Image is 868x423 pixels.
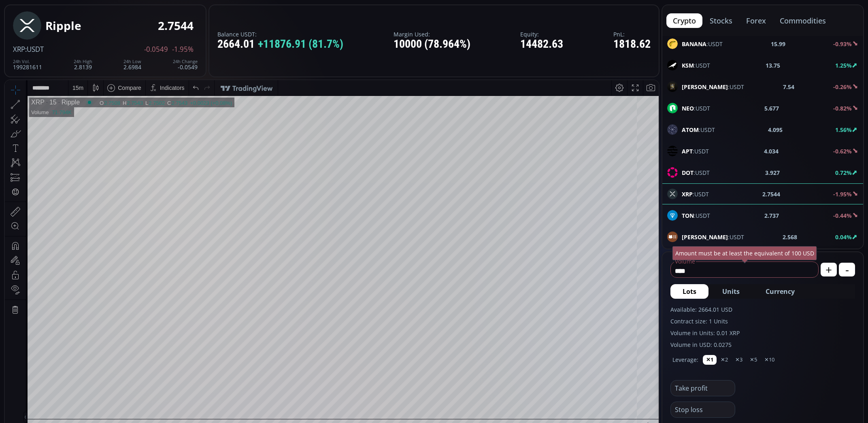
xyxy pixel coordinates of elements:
div: 24h Low [123,59,141,64]
span: :USDT [682,211,710,220]
label: Volume in USD: 0.0275 [670,340,855,349]
div: Toggle Percentage [611,351,622,366]
button: Currency [753,284,807,299]
button: ✕3 [732,355,746,365]
label: Leverage: [672,355,698,364]
span: :USDT [682,104,710,113]
div: C [162,20,166,26]
label: Available: 2664.01 USD [670,305,855,314]
b: -0.26% [833,83,852,91]
div: Hide Drawings Toolbar [19,332,22,342]
div: Go to [108,351,121,366]
span: :USDT [682,147,709,155]
div: 10000 (78.964%) [394,38,470,51]
div: 2.6984 [123,59,141,70]
label: Margin Used: [394,31,470,37]
div: +0.0023 (+0.08%) [185,20,227,26]
div: 14482.63 [520,38,563,51]
label: Contract size: 1 Units [670,317,855,325]
b: 15.99 [771,40,785,48]
div: Toggle Log Scale [622,351,636,366]
button: ✕1 [703,355,717,365]
div: 2664.01 [217,38,343,51]
span: XRP [13,45,25,54]
div: 15 [40,19,52,26]
label: Balance USDT: [217,31,343,37]
b: 2.568 [783,233,797,241]
span: Lots [683,287,696,296]
div: 1y [41,355,47,361]
b: 3.927 [765,168,780,177]
div: 5d [80,355,86,361]
button: stocks [703,13,739,28]
span: +11876.91 (81.7%) [258,38,343,51]
button: ✕10 [761,355,778,365]
label: Equity: [520,31,563,37]
b: -0.93% [833,40,852,48]
div: 1818.62 [613,38,651,51]
span: :USDT [682,233,744,241]
div: 1d [91,355,98,361]
span: :USDT [25,45,44,54]
b: 7.54 [783,83,794,91]
button: forex [740,13,772,28]
span: Currency [766,287,795,296]
b: 2.737 [764,211,779,220]
div: 2.7508 [99,20,115,26]
b: APT [682,147,693,155]
div: 3m [53,355,60,361]
button: crypto [666,13,702,28]
b: 1.56% [835,126,852,134]
button: + [821,263,837,276]
b: DOT [682,169,694,176]
div: H [118,20,122,26]
b: [PERSON_NAME] [682,83,728,91]
div: XRP [26,19,40,26]
div: Amount must be at least the equivalent of 100 USD [672,246,817,260]
span: :USDT [682,168,710,177]
div: Compare [113,4,136,11]
b: 0.04% [835,233,852,241]
div: 1m [66,355,74,361]
span: -0.0549 [144,46,168,53]
div: 24h Vol. [13,59,42,64]
b: 1.25% [835,62,852,69]
span: :USDT [682,125,715,134]
div: O [95,20,99,26]
div: Toggle Auto Scale [636,351,652,366]
div: Market open [81,19,88,26]
div: Volume [26,29,44,35]
div: 24h Change [173,59,198,64]
span: Units [722,287,740,296]
b: ATOM [682,126,699,134]
div: 2.8139 [74,59,92,70]
div: 24h High [74,59,92,64]
div: 2.7544 [158,19,194,32]
div: 2.7543 [167,20,183,26]
div: 5y [29,355,35,361]
label: PnL: [613,31,651,37]
div: 71.794K [47,29,66,35]
div: Indicators [155,4,180,11]
div: Ripple [52,19,75,26]
span: :USDT [682,61,710,70]
span: :USDT [682,83,744,91]
b: [PERSON_NAME] [682,233,728,241]
b: -0.82% [833,104,852,112]
div: -0.0549 [173,59,198,70]
div: 199281611 [13,59,42,70]
div: auto [638,355,649,361]
button: Lots [670,284,708,299]
b: 13.75 [766,61,780,70]
button: 16:31:28 (UTC) [559,351,603,366]
span: 16:31:28 (UTC) [562,355,600,361]
div: 15 m [68,4,79,11]
div: log [625,355,633,361]
div: 2.7543 [122,20,138,26]
button: ✕5 [747,355,760,365]
div: Ripple [45,19,81,32]
b: -0.62% [833,147,852,155]
button: commodities [773,13,832,28]
b: NEO [682,104,694,112]
b: 4.095 [768,125,783,134]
